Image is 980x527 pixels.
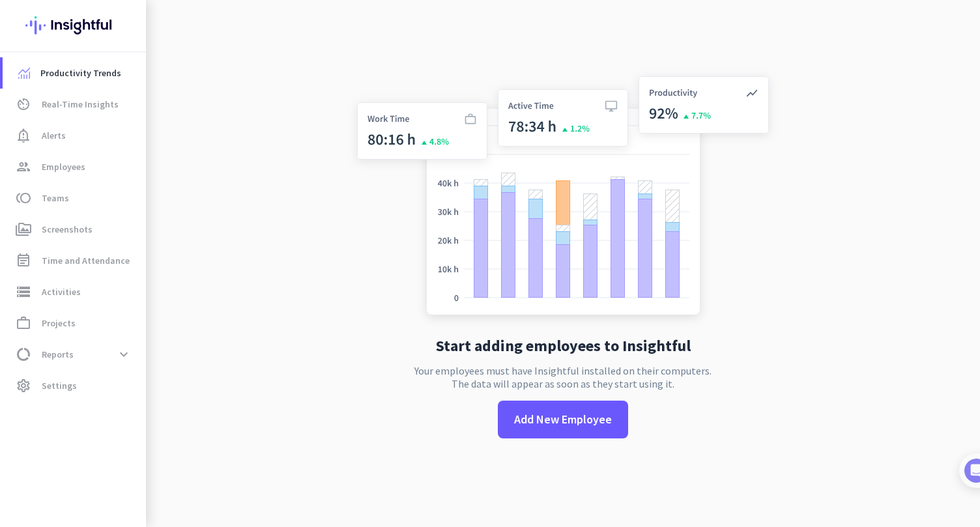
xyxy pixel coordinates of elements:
[16,190,31,206] i: toll
[16,378,31,393] i: settings
[514,411,612,428] span: Add New Employee
[16,253,31,268] i: event_note
[42,253,130,268] span: Time and Attendance
[40,65,121,81] span: Productivity Trends
[3,214,146,245] a: perm_mediaScreenshots
[414,364,712,390] p: Your employees must have Insightful installed on their computers. The data will appear as soon as...
[42,221,93,237] span: Screenshots
[112,343,136,366] button: expand_more
[16,221,31,237] i: perm_media
[3,120,146,151] a: notification_importantAlerts
[498,401,628,438] button: Add New Employee
[3,276,146,307] a: storageActivities
[42,315,76,331] span: Projects
[16,284,31,300] i: storage
[3,89,146,120] a: av_timerReal-Time Insights
[42,284,81,300] span: Activities
[3,151,146,182] a: groupEmployees
[16,347,31,362] i: data_usage
[3,307,146,339] a: work_outlineProjects
[16,159,31,175] i: group
[16,315,31,331] i: work_outline
[3,339,146,370] a: data_usageReportsexpand_more
[42,378,77,393] span: Settings
[42,128,66,143] span: Alerts
[3,370,146,401] a: settingsSettings
[16,128,31,143] i: notification_important
[42,347,74,362] span: Reports
[3,182,146,214] a: tollTeams
[16,96,31,112] i: av_timer
[3,57,146,89] a: menu-itemProductivity Trends
[436,338,691,354] h2: Start adding employees to Insightful
[18,67,30,79] img: menu-item
[347,68,779,328] img: no-search-results
[42,159,85,175] span: Employees
[3,245,146,276] a: event_noteTime and Attendance
[42,190,69,206] span: Teams
[42,96,119,112] span: Real-Time Insights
